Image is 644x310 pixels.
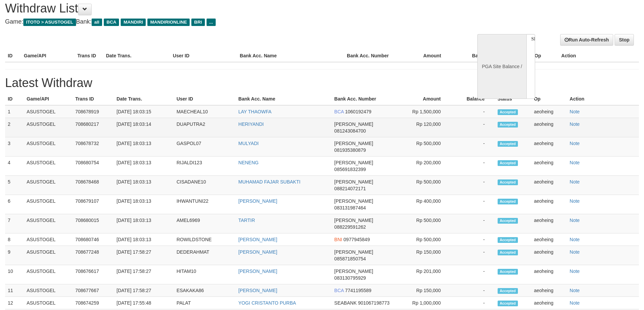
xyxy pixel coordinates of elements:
td: 8 [5,233,24,246]
h4: Game: Bank: [5,19,423,25]
th: Game/API [21,50,75,62]
td: 1 [5,105,24,118]
td: MAECHEAL10 [174,105,236,118]
td: 2 [5,118,24,137]
span: 1060192479 [345,109,372,114]
td: - [451,176,495,195]
td: aeoheing [531,137,567,157]
td: ROWILDSTONE [174,233,236,246]
td: [DATE] 18:03:13 [114,137,174,157]
span: 088229591262 [334,224,366,230]
td: GASPOL07 [174,137,236,157]
th: Trans ID [73,93,114,105]
span: Accepted [498,237,518,243]
td: 708680754 [73,157,114,176]
td: aeoheing [531,195,567,214]
td: 708679107 [73,195,114,214]
td: DUAPUTRA2 [174,118,236,137]
a: Note [570,237,580,242]
td: CISADANE10 [174,176,236,195]
td: - [451,157,495,176]
td: 4 [5,157,24,176]
td: - [451,265,495,284]
th: Bank Acc. Name [236,93,332,105]
td: 6 [5,195,24,214]
td: Rp 1,000,000 [395,297,451,309]
td: aeoheing [531,265,567,284]
td: ASUSTOGEL [24,195,73,214]
span: ITOTO > ASUSTOGEL [23,19,76,26]
span: Accepted [498,269,518,275]
td: IHWANTUNI22 [174,195,236,214]
span: MANDIRI [121,19,146,26]
td: 10 [5,265,24,284]
th: User ID [174,93,236,105]
td: [DATE] 18:03:13 [114,157,174,176]
td: ASUSTOGEL [24,214,73,233]
td: - [451,284,495,297]
td: Rp 150,000 [395,246,451,265]
span: Accepted [498,218,518,224]
td: Rp 1,500,000 [395,105,451,118]
a: TARTIR [238,218,255,223]
td: 708678468 [73,176,114,195]
span: BRI [191,19,205,26]
td: - [451,137,495,157]
td: [DATE] 17:55:48 [114,297,174,309]
td: [DATE] 17:58:27 [114,284,174,297]
span: 088214072171 [334,186,366,191]
td: 9 [5,246,24,265]
td: - [451,246,495,265]
td: aeoheing [531,246,567,265]
span: 083130795929 [334,275,366,281]
a: HERIYANDI [238,121,264,127]
td: [DATE] 18:03:13 [114,176,174,195]
td: aeoheing [531,176,567,195]
th: Op [531,93,567,105]
td: PALAT [174,297,236,309]
span: 085691832399 [334,167,366,172]
th: Amount [395,93,451,105]
span: 081243084700 [334,128,366,134]
span: Accepted [498,250,518,255]
span: [PERSON_NAME] [334,179,373,185]
td: Rp 500,000 [395,233,451,246]
span: Accepted [498,199,518,204]
th: Action [567,93,639,105]
td: ESAKAKA86 [174,284,236,297]
td: ASUSTOGEL [24,233,73,246]
td: aeoheing [531,297,567,309]
a: Note [570,300,580,306]
td: 708680015 [73,214,114,233]
td: 708680217 [73,118,114,137]
td: ASUSTOGEL [24,105,73,118]
a: LAY THAOWFA [238,109,271,114]
th: Action [558,50,639,62]
td: 5 [5,176,24,195]
a: Note [570,198,580,204]
td: [DATE] 18:03:13 [114,233,174,246]
td: [DATE] 18:03:15 [114,105,174,118]
td: 708674259 [73,297,114,309]
span: all [92,19,102,26]
div: PGA Site Balance / [477,34,526,99]
span: MANDIRIONLINE [147,19,190,26]
span: [PERSON_NAME] [334,269,373,274]
span: [PERSON_NAME] [334,249,373,255]
td: ASUSTOGEL [24,157,73,176]
span: [PERSON_NAME] [334,218,373,223]
td: aeoheing [531,233,567,246]
td: 708678732 [73,137,114,157]
th: Balance [451,93,495,105]
td: [DATE] 18:03:13 [114,214,174,233]
td: ASUSTOGEL [24,176,73,195]
th: Bank Acc. Number [344,50,398,62]
td: aeoheing [531,214,567,233]
span: [PERSON_NAME] [334,198,373,204]
td: ASUSTOGEL [24,118,73,137]
span: BNI [334,237,342,242]
td: aeoheing [531,284,567,297]
a: Note [570,121,580,127]
td: - [451,118,495,137]
td: Rp 400,000 [395,195,451,214]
